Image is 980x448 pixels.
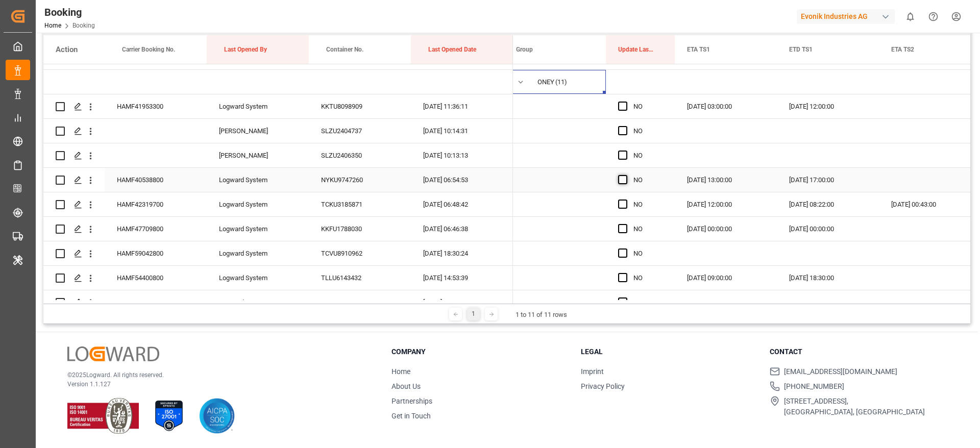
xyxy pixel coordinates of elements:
[411,266,513,290] div: [DATE] 14:53:39
[43,70,513,94] div: Press SPACE to select this row.
[391,397,432,405] a: Partnerships
[391,382,421,390] a: About Us
[411,241,513,265] div: [DATE] 18:30:24
[309,192,411,216] div: TCKU3185871
[309,94,411,118] div: KKTU8098909
[633,193,663,216] div: NO
[43,192,513,217] div: Press SPACE to select this row.
[309,168,411,192] div: NYKU9747260
[105,266,207,290] div: HAMF54400800
[675,192,777,216] div: [DATE] 12:00:00
[207,266,309,290] div: Logward System
[43,217,513,241] div: Press SPACE to select this row.
[309,119,411,143] div: SLZU2404737
[207,192,309,216] div: Logward System
[43,266,513,290] div: Press SPACE to select this row.
[151,398,187,434] img: ISO 27001 Certification
[675,217,777,241] div: [DATE] 00:00:00
[207,143,309,167] div: [PERSON_NAME]
[777,94,879,118] div: [DATE] 12:00:00
[122,46,175,53] span: Carrier Booking No.
[675,94,777,118] div: [DATE] 03:00:00
[516,310,567,320] div: 1 to 11 of 11 rows
[199,398,235,434] img: AICPA SOC
[207,241,309,265] div: Logward System
[633,144,663,167] div: NO
[411,143,513,167] div: [DATE] 10:13:13
[309,266,411,290] div: TLLU6143432
[467,308,480,320] div: 1
[633,266,663,290] div: NO
[309,217,411,241] div: KKFU1788030
[67,370,366,380] p: © 2025 Logward. All rights reserved.
[207,290,309,314] div: Logward System
[43,94,513,119] div: Press SPACE to select this row.
[43,143,513,168] div: Press SPACE to select this row.
[516,46,533,53] span: Group
[633,291,663,314] div: NO
[922,5,945,28] button: Help Center
[224,46,267,53] span: Last Opened By
[675,266,777,290] div: [DATE] 09:00:00
[44,22,61,29] a: Home
[391,346,568,357] h3: Company
[391,367,410,376] a: Home
[537,70,554,94] div: ONEY
[797,7,899,26] button: Evonik Industries AG
[391,412,431,420] a: Get in Touch
[105,241,207,265] div: HAMF59042800
[411,192,513,216] div: [DATE] 06:48:42
[67,346,159,361] img: Logward Logo
[618,46,653,53] span: Update Last Opened By
[777,266,879,290] div: [DATE] 18:30:00
[309,241,411,265] div: TCVU8910962
[891,46,914,53] span: ETA TS2
[105,217,207,241] div: HAMF47709800
[67,398,139,434] img: ISO 9001 & ISO 14001 Certification
[43,241,513,266] div: Press SPACE to select this row.
[784,396,925,417] span: [STREET_ADDRESS], [GEOGRAPHIC_DATA], [GEOGRAPHIC_DATA]
[411,217,513,241] div: [DATE] 06:46:38
[675,168,777,192] div: [DATE] 13:00:00
[789,46,813,53] span: ETD TS1
[411,168,513,192] div: [DATE] 06:54:53
[777,217,879,241] div: [DATE] 00:00:00
[687,46,710,53] span: ETA TS1
[105,290,207,314] div: HAMF54280700
[105,192,207,216] div: HAMF42319700
[581,382,625,390] a: Privacy Policy
[309,143,411,167] div: SLZU2406350
[581,367,604,376] a: Imprint
[633,168,663,192] div: NO
[633,242,663,265] div: NO
[309,290,411,314] div: TCLU3135395
[770,346,946,357] h3: Contact
[43,290,513,315] div: Press SPACE to select this row.
[43,168,513,192] div: Press SPACE to select this row.
[784,366,897,377] span: [EMAIL_ADDRESS][DOMAIN_NAME]
[633,95,663,118] div: NO
[56,45,78,54] div: Action
[555,70,567,94] span: (11)
[899,5,922,28] button: show 0 new notifications
[105,168,207,192] div: HAMF40538800
[326,46,363,53] span: Container No.
[105,94,207,118] div: HAMF41953300
[777,192,879,216] div: [DATE] 08:22:00
[411,290,513,314] div: [DATE] 14:43:23
[44,5,95,20] div: Booking
[428,46,476,53] span: Last Opened Date
[633,119,663,143] div: NO
[207,168,309,192] div: Logward System
[43,119,513,143] div: Press SPACE to select this row.
[67,380,366,389] p: Version 1.1.127
[777,168,879,192] div: [DATE] 17:00:00
[784,381,844,392] span: [PHONE_NUMBER]
[207,119,309,143] div: [PERSON_NAME]
[633,217,663,241] div: NO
